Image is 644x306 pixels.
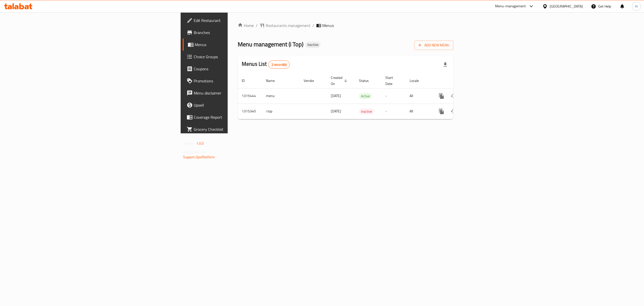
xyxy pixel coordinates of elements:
[195,42,284,48] span: Menus
[183,63,288,75] a: Coupons
[305,43,320,47] span: Inactive
[238,22,453,28] nav: breadcrumb
[414,41,453,50] button: Add New Menu
[435,105,448,117] button: more
[381,88,406,104] td: -
[448,105,460,117] button: Change Status
[242,78,251,84] span: ID
[183,149,206,155] span: Get support on:
[238,73,488,119] table: enhanced table
[418,42,449,48] span: Add New Menu
[183,26,288,39] a: Branches
[183,14,288,26] a: Edit Restaurant
[331,75,349,87] span: Created On
[410,78,425,84] span: Locale
[304,78,321,84] span: Vendor
[322,22,334,28] span: Menus
[406,104,431,119] td: All
[359,78,375,84] span: Status
[194,54,284,60] span: Choice Groups
[242,60,290,69] h2: Menus List
[194,17,284,23] span: Edit Restaurant
[194,29,284,36] span: Branches
[359,93,372,99] span: Active
[359,109,374,114] span: Inactive
[431,73,488,88] th: Actions
[183,75,288,87] a: Promotions
[183,111,288,123] a: Coverage Report
[439,58,451,71] div: Export file
[331,93,341,99] span: [DATE]
[183,154,215,160] a: Support.OpsPlatform
[183,140,195,147] span: Version:
[183,123,288,135] a: Grocery Checklist
[495,3,526,9] div: Menu-management
[305,42,320,48] div: Inactive
[194,66,284,72] span: Coupons
[194,102,284,108] span: Upsell
[194,78,284,84] span: Promotions
[312,22,314,28] li: /
[268,60,290,69] div: Total records count
[550,4,583,9] div: [GEOGRAPHIC_DATA]
[194,126,284,132] span: Grocery Checklist
[194,90,284,96] span: Menu disclaimer
[183,39,288,51] a: Menus
[194,114,284,120] span: Coverage Report
[635,4,637,9] span: H
[183,99,288,111] a: Upsell
[448,90,460,102] button: Change Status
[331,108,341,114] span: [DATE]
[381,104,406,119] td: -
[385,75,399,87] span: Start Date
[406,88,431,104] td: All
[196,140,204,147] span: 1.0.0
[183,51,288,63] a: Choice Groups
[183,87,288,99] a: Menu disclaimer
[266,78,281,84] span: Name
[435,90,448,102] button: more
[268,62,290,67] span: 2 record(s)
